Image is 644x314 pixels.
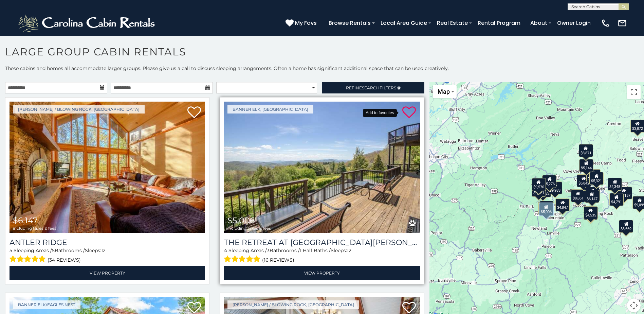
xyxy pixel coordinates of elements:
img: phone-regular-white.png [601,18,610,28]
img: Antler Ridge [10,102,205,233]
div: $6,321 [532,184,546,197]
div: $5,989 [585,187,599,200]
span: My Favs [295,19,317,27]
span: (16 reviews) [262,256,294,264]
div: $3,871 [579,144,593,157]
div: $4,847 [555,198,570,211]
div: $8,861 [571,189,585,202]
span: 3 [267,247,270,254]
div: $3,672 [586,169,601,182]
img: White-1-2.png [17,13,158,33]
button: Change map style [433,85,457,98]
div: $3,573 [539,201,554,214]
a: View Property [10,266,205,280]
a: Antler Ridge [10,238,205,247]
a: My Favs [286,19,318,28]
div: $4,906 [584,207,598,220]
a: Add to favorites [187,106,201,120]
a: About [527,17,551,29]
button: Map camera controls [627,299,641,312]
span: including taxes & fees [13,226,56,230]
a: Real Estate [434,17,471,29]
a: Antler Ridge $6,147 including taxes & fees [10,102,205,233]
h3: The Retreat at Mountain Meadows [224,238,420,247]
a: [PERSON_NAME] / Blowing Rock, [GEOGRAPHIC_DATA] [227,300,359,309]
div: $13,157 [616,187,632,199]
span: $6,147 [13,215,38,225]
div: $3,669 [619,220,633,233]
div: Sleeping Areas / Bathrooms / Sleeps: [10,247,205,264]
div: $4,348 [608,178,622,191]
button: Toggle fullscreen view [627,85,641,99]
a: Local Area Guide [377,17,430,29]
span: 4 [224,247,227,254]
span: (34 reviews) [48,256,81,264]
div: $5,321 [589,172,604,185]
a: Banner Elk, [GEOGRAPHIC_DATA] [227,105,313,114]
span: $5,006 [227,215,255,225]
img: mail-regular-white.png [618,18,627,28]
a: Browse Rentals [325,17,374,29]
span: Search [362,85,380,90]
div: $5,144 [579,159,593,172]
span: 5 [52,247,55,254]
div: $4,791 [609,193,623,206]
div: $5,006 [539,203,554,216]
a: The Retreat at [GEOGRAPHIC_DATA][PERSON_NAME] [224,238,420,247]
a: The Retreat at Mountain Meadows $5,006 including taxes & fees [224,102,420,233]
div: $4,535 [584,206,598,219]
a: Owner Login [554,17,594,29]
div: Sleeping Areas / Bathrooms / Sleeps: [224,247,420,264]
div: Add to favorites [363,109,397,117]
span: 12 [101,247,106,254]
div: $6,147 [585,190,599,203]
span: 5 [10,247,12,254]
div: $9,570 [532,178,546,191]
a: View Property [224,266,420,280]
span: including taxes & fees [227,226,271,230]
div: $6,842 [577,174,591,187]
div: $5,276 [542,175,556,188]
span: Refine Filters [346,85,396,90]
a: RefineSearchFilters [322,82,424,93]
span: 1 Half Baths / [300,247,331,254]
a: Banner Elk/Eagles Nest [13,300,80,309]
img: The Retreat at Mountain Meadows [224,102,420,233]
a: Rental Program [474,17,524,29]
div: $9,983 [548,181,562,194]
span: 12 [347,247,351,254]
a: [PERSON_NAME] / Blowing Rock, [GEOGRAPHIC_DATA] [13,105,145,114]
span: Map [438,88,450,95]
